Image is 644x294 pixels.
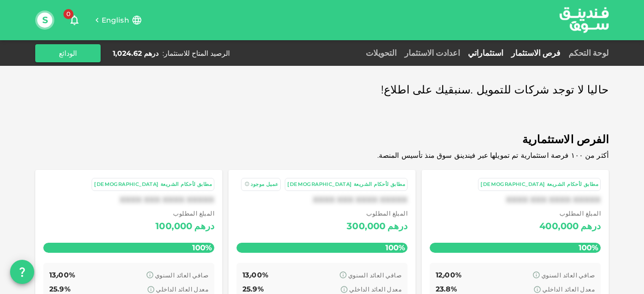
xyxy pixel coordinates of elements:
div: XXXX XXX XXXX XXXXX [430,195,601,205]
span: عميل موجود [251,181,278,187]
span: 12٫00% [436,270,461,279]
span: المبلغ المطلوب [155,209,214,219]
span: معدل العائد الداخلي [542,285,595,293]
span: أكثر من ١٠٠ فرصة استثمارية تم تمويلها عبر فيندينق سوق منذ تأسيس المنصة. [377,151,609,160]
div: 100,000 [155,219,192,235]
span: حاليا لا توجد شركات للتمويل .سنبقيك على اطلاع! [381,80,609,100]
div: درهم [194,219,214,235]
div: 300,000 [347,219,385,235]
span: صافي العائد السنوي [541,271,595,279]
a: فرص الاستثمار [507,48,565,58]
div: مطابق لأحكام الشريعة [DEMOGRAPHIC_DATA] [480,180,598,189]
a: اعدادت الاستثمار [400,48,464,58]
span: صافي العائد السنوي [155,271,208,279]
div: XXXX XXX XXXX XXXXX [236,195,408,205]
span: English [102,16,129,25]
span: 25.9% [49,284,70,293]
button: 0 [64,10,85,30]
a: logo [559,1,609,39]
a: التحويلات [362,48,400,58]
span: 23.8% [436,284,457,293]
span: 100% [576,240,601,255]
span: المبلغ المطلوب [347,209,408,219]
div: XXXX XXX XXXX XXXXX [43,195,214,205]
span: الفرص الاستثمارية [35,130,609,150]
span: صافي العائد السنوي [348,271,401,279]
div: درهم [387,219,408,235]
span: معدل العائد الداخلي [349,285,401,293]
span: 25.9% [243,284,264,293]
a: لوحة التحكم [565,48,609,58]
div: مطابق لأحكام الشريعة [DEMOGRAPHIC_DATA] [287,180,405,189]
a: استثماراتي [464,48,507,58]
span: المبلغ المطلوب [539,209,601,219]
img: logo [546,1,622,39]
button: S [37,13,52,28]
button: question [10,260,34,284]
span: معدل العائد الداخلي [156,285,208,293]
div: الرصيد المتاح للاستثمار : [163,48,230,58]
span: 13٫00% [243,270,268,279]
div: 400,000 [539,219,579,235]
span: 100% [383,240,408,255]
span: 0 [63,9,73,19]
div: درهم [581,219,601,235]
div: مطابق لأحكام الشريعة [DEMOGRAPHIC_DATA] [94,180,212,189]
button: الودائع [35,44,101,62]
span: 100% [190,240,214,255]
span: 13٫00% [49,270,75,279]
div: درهم 1,024.62 [113,48,158,58]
